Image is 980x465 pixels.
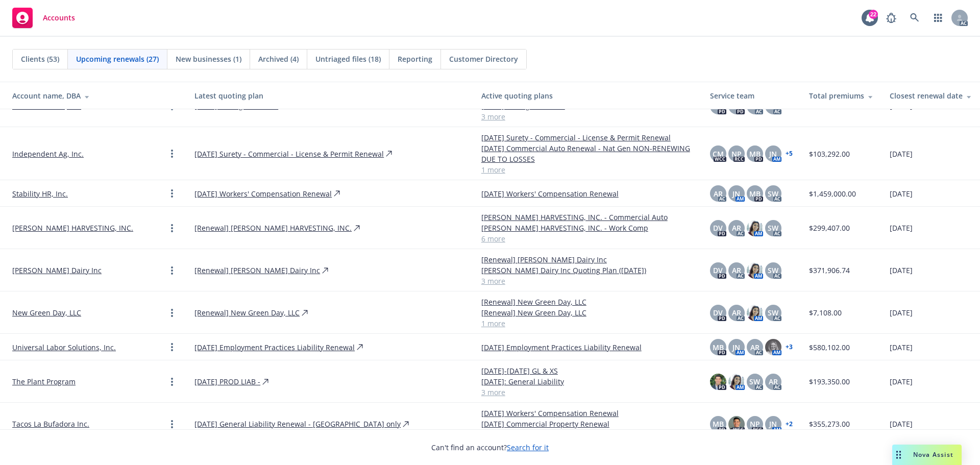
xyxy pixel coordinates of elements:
[750,342,759,353] span: AR
[890,90,972,101] div: Closest renewal date
[76,54,159,64] span: Upcoming renewals (27)
[166,418,178,430] a: Open options
[481,376,694,387] a: [DATE]: General Liability
[194,149,384,159] a: [DATE] Surety - Commercial - License & Permit Renewal
[890,223,913,233] span: [DATE]
[12,419,89,429] a: Tacos La Bufadora Inc.
[194,90,465,101] div: Latest quoting plan
[732,307,741,318] span: AR
[749,376,760,387] span: SW
[481,143,694,164] a: [DATE] Commercial Auto Renewal - Nat Gen NON-RENEWING DUE TO LOSSES
[481,307,694,318] a: [Renewal] New Green Day, LLC
[481,188,694,199] a: [DATE] Workers' Compensation Renewal
[166,341,178,353] a: Open options
[481,276,694,286] a: 3 more
[732,223,741,233] span: AR
[809,90,873,101] div: Total premiums
[481,233,694,244] a: 6 more
[732,265,741,276] span: AR
[481,365,694,376] a: [DATE]-[DATE] GL & XS
[481,90,694,101] div: Active quoting plans
[768,307,778,318] span: SW
[710,90,793,101] div: Service team
[507,443,549,452] a: Search for it
[786,344,793,350] a: + 3
[166,264,178,277] a: Open options
[809,376,850,387] span: $193,350.00
[786,421,793,427] a: + 2
[881,8,901,28] a: Report a Bug
[166,187,178,200] a: Open options
[194,376,260,387] a: [DATE] PROD LIAB -
[710,374,726,390] img: photo
[481,387,694,398] a: 3 more
[714,188,723,199] span: AR
[786,151,793,157] a: + 5
[713,265,723,276] span: DV
[194,223,352,233] a: [Renewal] [PERSON_NAME] HARVESTING, INC.
[481,223,694,233] a: [PERSON_NAME] HARVESTING, INC. - Work Comp
[258,54,299,64] span: Archived (4)
[809,419,850,429] span: $355,273.00
[809,342,850,353] span: $580,102.00
[728,416,745,432] img: photo
[890,265,913,276] span: [DATE]
[809,307,842,318] span: $7,108.00
[194,265,320,276] a: [Renewal] [PERSON_NAME] Dairy Inc
[728,374,745,390] img: photo
[481,164,694,175] a: 1 more
[481,318,694,329] a: 1 more
[890,342,913,353] span: [DATE]
[166,376,178,388] a: Open options
[769,419,777,429] span: JN
[12,265,102,276] a: [PERSON_NAME] Dairy Inc
[747,305,763,321] img: photo
[166,307,178,319] a: Open options
[315,54,381,64] span: Untriaged files (18)
[769,149,777,159] span: JN
[194,307,300,318] a: [Renewal] New Green Day, LLC
[890,149,913,159] span: [DATE]
[749,188,761,199] span: MB
[809,149,850,159] span: $103,292.00
[12,307,81,318] a: New Green Day, LLC
[481,265,694,276] a: [PERSON_NAME] Dairy Inc Quoting Plan ([DATE])
[913,450,953,459] span: Nova Assist
[12,90,178,101] div: Account name, DBA
[809,223,850,233] span: $299,407.00
[890,188,913,199] span: [DATE]
[12,376,76,387] a: The Plant Program
[713,149,724,159] span: CM
[713,223,723,233] span: DV
[892,445,905,465] div: Drag to move
[869,10,878,19] div: 22
[809,265,850,276] span: $371,906.74
[747,220,763,236] img: photo
[890,307,913,318] span: [DATE]
[890,376,913,387] span: [DATE]
[176,54,241,64] span: New businesses (1)
[747,262,763,279] img: photo
[166,148,178,160] a: Open options
[398,54,432,64] span: Reporting
[768,223,778,233] span: SW
[481,342,694,353] a: [DATE] Employment Practices Liability Renewal
[8,4,79,32] a: Accounts
[43,14,75,22] span: Accounts
[732,188,740,199] span: JN
[21,54,59,64] span: Clients (53)
[12,188,68,199] a: Stability HR, Inc.
[481,408,694,419] a: [DATE] Workers' Compensation Renewal
[890,419,913,429] span: [DATE]
[481,212,694,223] a: [PERSON_NAME] HARVESTING, INC. - Commercial Auto
[194,188,332,199] a: [DATE] Workers' Compensation Renewal
[12,149,84,159] a: Independent Ag, Inc.
[713,419,724,429] span: MB
[765,339,781,355] img: photo
[892,445,962,465] button: Nova Assist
